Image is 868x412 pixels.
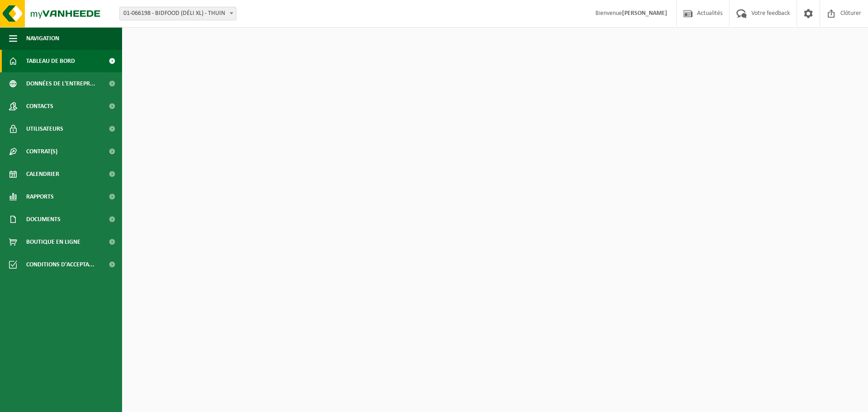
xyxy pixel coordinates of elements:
span: Calendrier [26,163,59,185]
span: Documents [26,208,61,231]
span: Données de l'entrepr... [26,72,95,95]
span: 01-066198 - BIDFOOD (DÉLI XL) - THUIN [120,7,236,20]
span: Tableau de bord [26,50,75,72]
span: Contacts [26,95,53,118]
span: Navigation [26,27,59,50]
span: Boutique en ligne [26,231,80,253]
strong: [PERSON_NAME] [622,10,667,17]
span: Utilisateurs [26,118,63,140]
span: Conditions d'accepta... [26,253,94,276]
span: 01-066198 - BIDFOOD (DÉLI XL) - THUIN [119,7,236,20]
span: Contrat(s) [26,140,57,163]
span: Rapports [26,185,54,208]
